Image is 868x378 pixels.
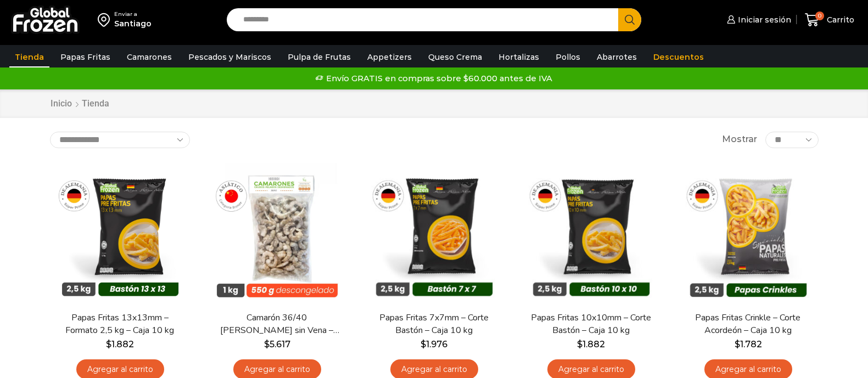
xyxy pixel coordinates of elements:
span: $ [577,339,583,349]
button: Search button [618,8,641,31]
bdi: 1.882 [106,339,134,349]
span: $ [421,339,426,349]
bdi: 1.882 [577,339,605,349]
a: Camarón 36/40 [PERSON_NAME] sin Vena – Bronze – Caja 10 kg [214,312,340,337]
a: Tienda [9,47,49,67]
span: Iniciar sesión [735,14,791,25]
span: Carrito [824,14,854,25]
a: Pollos [550,47,586,67]
select: Pedido de la tienda [50,132,190,148]
a: Camarones [121,47,177,67]
img: address-field-icon.svg [98,10,114,29]
a: Papas Fritas 10x10mm – Corte Bastón – Caja 10 kg [528,312,654,337]
a: Queso Crema [423,47,488,67]
div: Enviar a [114,10,152,18]
a: Papas Fritas [55,47,116,67]
a: Appetizers [362,47,417,67]
a: 0 Carrito [802,7,857,33]
a: Descuentos [648,47,709,67]
span: 0 [815,12,824,20]
span: $ [106,339,111,349]
a: Hortalizas [493,47,545,67]
a: Papas Fritas Crinkle – Corte Acordeón – Caja 10 kg [685,312,811,337]
bdi: 5.617 [264,339,290,349]
span: Mostrar [722,133,757,146]
h1: Tienda [82,98,109,109]
a: Iniciar sesión [724,9,791,31]
span: $ [264,339,270,349]
div: Santiago [114,18,152,29]
a: Pulpa de Frutas [282,47,356,67]
a: Papas Fritas 13x13mm – Formato 2,5 kg – Caja 10 kg [57,312,183,337]
bdi: 1.976 [421,339,447,349]
a: Inicio [50,98,72,110]
bdi: 1.782 [735,339,762,349]
a: Papas Fritas 7x7mm – Corte Bastón – Caja 10 kg [371,312,497,337]
a: Pescados y Mariscos [183,47,277,67]
nav: Breadcrumb [50,98,109,110]
a: Abarrotes [591,47,642,67]
span: $ [735,339,740,349]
